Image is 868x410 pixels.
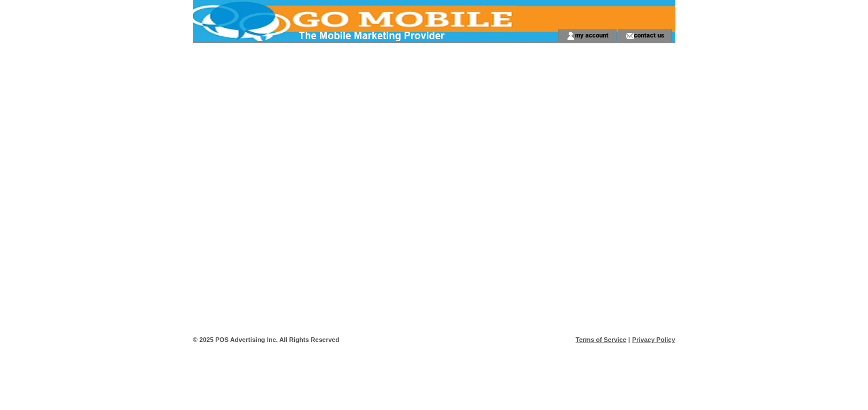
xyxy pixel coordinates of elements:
a: Terms of Service [576,336,626,343]
img: account_icon.gif;jsessionid=FBE9D552CBECE0E5BD5100D157036FE3 [566,31,575,40]
a: Privacy Policy [632,336,675,343]
img: contact_us_icon.gif;jsessionid=FBE9D552CBECE0E5BD5100D157036FE3 [625,31,634,40]
span: © 2025 POS Advertising Inc. All Rights Reserved [193,336,340,343]
span: | [628,336,630,343]
a: contact us [634,31,664,39]
a: my account [575,31,608,39]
